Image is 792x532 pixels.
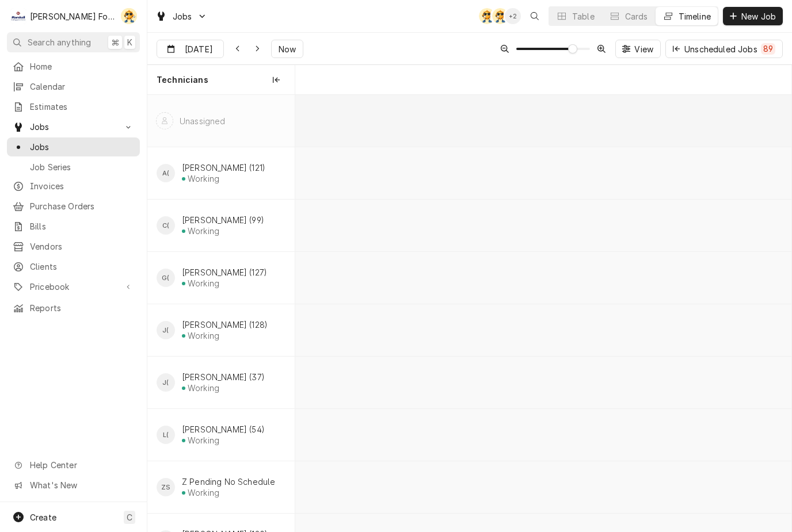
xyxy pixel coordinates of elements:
div: Chris Branca (99)'s Avatar [157,216,175,235]
div: Gabe Collazo (127)'s Avatar [157,269,175,287]
span: Bills [30,220,134,232]
div: Adam Testa's Avatar [492,8,508,24]
div: [PERSON_NAME] Food Equipment Service [30,10,115,22]
a: Go to Jobs [7,117,140,136]
button: Now [271,40,303,58]
a: Vendors [7,237,140,256]
div: AT [492,8,508,24]
a: Estimates [7,97,140,116]
div: J( [157,373,175,392]
a: Job Series [7,158,140,177]
span: What's New [30,479,133,491]
div: ZS [157,478,175,496]
span: Search anything [28,36,91,48]
a: Clients [7,257,140,276]
div: [PERSON_NAME] (121) [182,163,265,173]
span: Now [276,43,298,55]
span: Vendors [30,240,134,252]
span: Calendar [30,81,134,93]
div: Timeline [679,10,711,22]
a: Purchase Orders [7,197,140,216]
span: Invoices [30,180,134,192]
div: Working [188,435,219,445]
div: [PERSON_NAME] (54) [182,424,265,434]
div: Working [188,331,219,340]
div: 89 [763,43,773,55]
div: Working [188,488,219,497]
div: C( [157,216,175,235]
div: [PERSON_NAME] (127) [182,267,267,277]
div: Marshall Food Equipment Service's Avatar [10,8,26,24]
a: Go to Pricebook [7,277,140,296]
span: Job Series [30,161,134,173]
span: Home [30,60,134,72]
div: Unscheduled Jobs [684,43,775,55]
div: AT [121,8,137,24]
a: Jobs [7,137,140,156]
span: Create [30,512,56,522]
span: Estimates [30,101,134,113]
span: Purchase Orders [30,200,134,212]
div: Working [188,383,219,393]
span: ⌘ [111,36,119,48]
a: Go to Help Center [7,456,140,474]
div: [PERSON_NAME] (37) [182,372,265,382]
a: Calendar [7,77,140,96]
div: [PERSON_NAME] (99) [182,215,264,225]
button: Unscheduled Jobs89 [665,40,783,58]
div: Cards [625,10,648,22]
span: Pricebook [30,281,117,293]
button: [DATE] [157,40,224,58]
div: + 2 [505,8,521,24]
a: Bills [7,217,140,236]
span: Clients [30,261,134,273]
div: J( [157,321,175,339]
button: View [615,40,661,58]
span: Jobs [30,141,134,153]
div: G( [157,269,175,287]
button: New Job [723,7,783,25]
span: Help Center [30,459,133,471]
div: M [10,8,26,24]
div: Adam Testa's Avatar [121,8,137,24]
div: James Lunney (128)'s Avatar [157,321,175,339]
div: Technicians column. SPACE for context menu [147,65,295,95]
div: Luis (54)'s Avatar [157,426,175,444]
div: Z Pending No Schedule [182,477,275,487]
span: New Job [739,10,778,22]
div: Working [188,226,219,236]
div: Andy Christopoulos (121)'s Avatar [157,164,175,182]
span: Jobs [173,10,192,22]
span: Reports [30,302,134,314]
a: Go to What's New [7,476,140,495]
div: Table [572,10,595,22]
div: Unassigned [180,116,226,126]
button: Open search [526,7,544,25]
a: Home [7,57,140,76]
div: Working [188,174,219,183]
div: Jose DeMelo (37)'s Avatar [157,373,175,392]
div: A( [157,164,175,182]
div: AT [479,8,495,24]
span: Jobs [30,121,117,133]
div: Adam Testa's Avatar [479,8,495,24]
span: C [127,511,132,523]
a: Invoices [7,177,140,196]
div: L( [157,426,175,444]
span: K [127,36,132,48]
div: Z Pending No Schedule's Avatar [157,478,175,496]
button: Search anything⌘K [7,32,140,52]
div: [PERSON_NAME] (128) [182,320,268,330]
div: Working [188,278,219,288]
a: Reports [7,298,140,317]
a: Go to Jobs [151,7,212,26]
span: Technicians [157,74,208,86]
span: View [632,43,656,55]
